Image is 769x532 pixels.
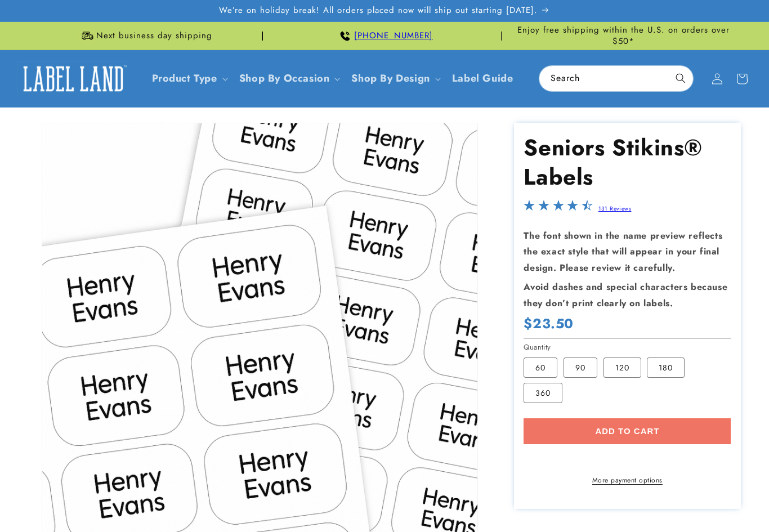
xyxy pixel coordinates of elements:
a: [PHONE_NUMBER] [354,29,433,42]
label: 360 [524,383,562,403]
span: Enjoy free shipping within the U.S. on orders over $50* [506,25,741,47]
span: Next business day shipping [96,30,212,42]
label: 60 [524,357,557,378]
span: We’re on holiday break! All orders placed now will ship out starting [DATE]. [219,5,538,16]
span: $23.50 [524,315,574,332]
label: 90 [564,357,597,378]
div: Announcement [506,22,741,50]
button: Search [668,66,693,91]
h1: Seniors Stikins® Labels [524,133,731,191]
summary: Product Type [145,65,233,92]
span: Label Guide [452,72,513,85]
summary: Shop By Occasion [233,65,345,92]
div: Announcement [267,22,502,50]
strong: Avoid dashes and special characters because they don’t print clearly on labels. [524,280,727,310]
div: Announcement [28,22,263,50]
legend: Quantity [524,342,552,353]
span: 4.3-star overall rating [524,203,592,216]
img: Label Land [17,61,129,96]
summary: Shop By Design [345,65,445,92]
strong: The font shown in the name preview reflects the exact style that will appear in your final design... [524,229,722,275]
a: Label Land [13,57,134,100]
a: Shop By Design [351,71,430,86]
a: Label Guide [445,65,520,92]
label: 180 [647,357,685,378]
span: Shop By Occasion [239,72,330,85]
a: Product Type [152,71,217,86]
label: 120 [603,357,641,378]
iframe: Gorgias Floating Chat [533,479,758,521]
a: 131 Reviews [598,204,632,213]
a: More payment options [524,475,731,485]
